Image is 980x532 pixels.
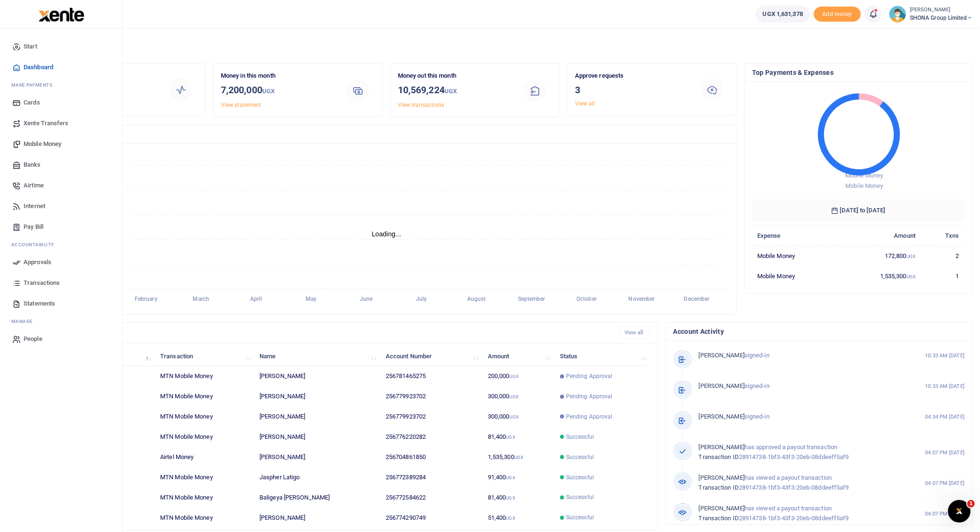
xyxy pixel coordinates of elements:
span: Transaction ID [699,453,739,460]
span: Pending Approval [566,392,613,401]
text: Loading... [372,230,401,238]
h6: [DATE] to [DATE] [752,199,964,222]
td: 256704861850 [381,447,483,468]
tspan: September [518,296,546,302]
a: Add money [814,10,861,17]
td: MTN Mobile Money [155,487,254,508]
span: ake Payments [16,81,53,89]
a: Approvals [8,252,114,273]
span: Add money [814,7,861,22]
p: signed-in [699,412,898,422]
span: Xente Transfers [24,119,69,128]
th: Expense [752,226,839,246]
td: 256776220282 [381,427,483,447]
h3: 10,569,224 [398,83,511,98]
span: SHONA Group Limited [910,14,972,22]
td: 256772389284 [381,468,483,488]
td: [PERSON_NAME] [254,427,381,447]
th: Txns [921,226,964,246]
small: [PERSON_NAME] [910,6,972,14]
td: 300,000 [483,387,555,407]
img: logo-large [39,8,84,22]
td: MTN Mobile Money [155,407,254,427]
span: [PERSON_NAME] [699,505,745,512]
th: Account Number: activate to sort column ascending [381,346,483,366]
small: UGX [506,435,515,440]
small: UGX [907,254,915,259]
h4: Recent Transactions [44,328,613,338]
span: countability [18,241,54,248]
small: 04:34 PM [DATE] [925,413,964,421]
tspan: February [135,296,157,302]
a: View all [575,100,595,107]
td: [PERSON_NAME] [254,407,381,427]
td: [PERSON_NAME] [254,508,381,527]
h3: 7,200,000 [221,83,334,98]
li: Toup your wallet [814,7,861,22]
th: Name: activate to sort column ascending [254,346,381,366]
a: View all [620,326,650,339]
td: [PERSON_NAME] [254,387,381,407]
a: View statement [221,102,261,108]
small: UGX [907,274,915,279]
tspan: October [576,296,597,302]
li: Ac [8,237,114,252]
td: 256779923702 [381,407,483,427]
span: Successful [566,493,594,501]
td: Jaspher Latigo [254,468,381,488]
tspan: March [193,296,210,302]
small: 04:07 PM [DATE] [925,449,964,457]
iframe: Intercom live chat [948,500,971,523]
li: M [8,78,114,92]
h3: 3 [575,83,688,97]
a: Cards [8,92,114,113]
td: 256781465275 [381,366,483,387]
small: 04:07 PM [DATE] [925,479,964,487]
p: has approved a payout transaction 28914738-1bf3-43f3-20eb-08ddeeff5af9 [699,443,898,462]
span: Transaction ID [699,515,739,522]
td: 256772584622 [381,487,483,508]
th: Amount: activate to sort column ascending [483,346,555,366]
td: MTN Mobile Money [155,387,254,407]
tspan: April [250,296,262,302]
tspan: May [306,296,316,302]
th: Transaction: activate to sort column ascending [155,346,254,366]
span: Mobile Money [845,182,883,189]
li: M [8,314,114,329]
td: Airtel Money [155,447,254,468]
span: Pending Approval [566,372,613,380]
span: Mobile Money [845,172,883,179]
small: UGX [506,516,515,521]
tspan: December [684,296,710,302]
span: Dashboard [24,63,53,72]
small: UGX [506,495,515,500]
span: Statements [24,299,55,308]
td: 81,400 [483,427,555,447]
td: 1,535,300 [483,447,555,468]
td: 256774290749 [381,508,483,527]
p: has viewed a payout transaction 28914738-1bf3-43f3-20eb-08ddeeff5af9 [699,473,898,493]
span: Transactions [24,278,60,288]
a: profile-user [PERSON_NAME] SHONA Group Limited [889,6,972,23]
span: [PERSON_NAME] [699,352,745,359]
p: signed-in [699,351,898,361]
tspan: June [360,296,373,302]
small: UGX [506,475,515,480]
p: has viewed a payout transaction 28914738-1bf3-43f3-20eb-08ddeeff5af9 [699,504,898,524]
small: UGX [262,88,275,95]
td: Mobile Money [752,266,839,286]
td: 256779923702 [381,387,483,407]
span: Airtime [24,181,44,190]
td: 1,535,300 [838,266,921,286]
span: Mobile Money [24,139,61,149]
p: signed-in [699,381,898,391]
a: Internet [8,196,114,217]
td: 51,400 [483,508,555,527]
td: Baligeya [PERSON_NAME] [254,487,381,508]
h4: Transactions Overview [44,129,729,139]
small: 10:33 AM [DATE] [925,352,964,360]
h4: Hello Janat [36,40,972,51]
a: Xente Transfers [8,113,114,134]
h4: Account Activity [673,326,964,337]
span: Pay Bill [24,222,43,232]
